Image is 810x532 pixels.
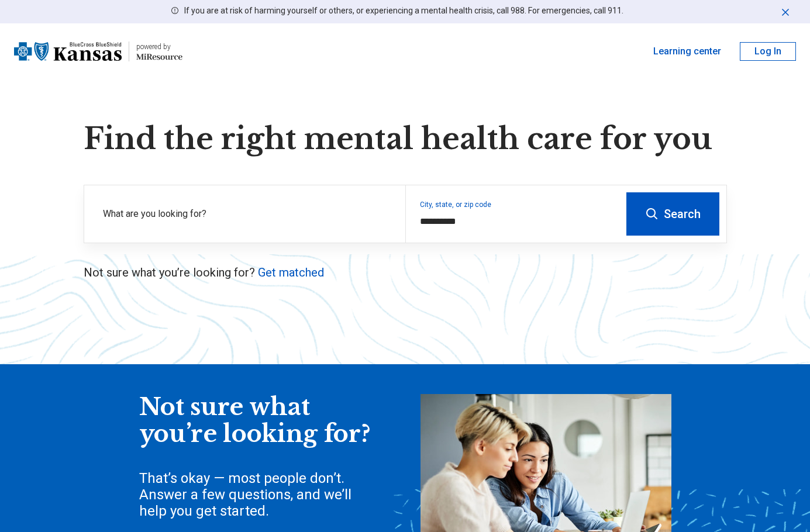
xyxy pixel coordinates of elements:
[626,192,719,236] button: Search
[14,37,122,65] img: Blue Cross Blue Shield Kansas
[14,37,182,65] a: Blue Cross Blue Shield Kansaspowered by
[139,394,373,447] div: Not sure what you’re looking for?
[184,5,623,17] p: If you are at risk of harming yourself or others, or experiencing a mental health crisis, call 98...
[258,265,324,279] a: Get matched
[84,122,727,157] h1: Find the right mental health care for you
[84,264,727,281] p: Not sure what you’re looking for?
[653,44,721,58] a: Learning center
[103,207,391,221] label: What are you looking for?
[780,5,791,19] button: Dismiss
[136,42,182,52] div: powered by
[740,42,796,61] button: Log In
[139,470,373,519] div: That’s okay — most people don’t. Answer a few questions, and we’ll help you get started.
